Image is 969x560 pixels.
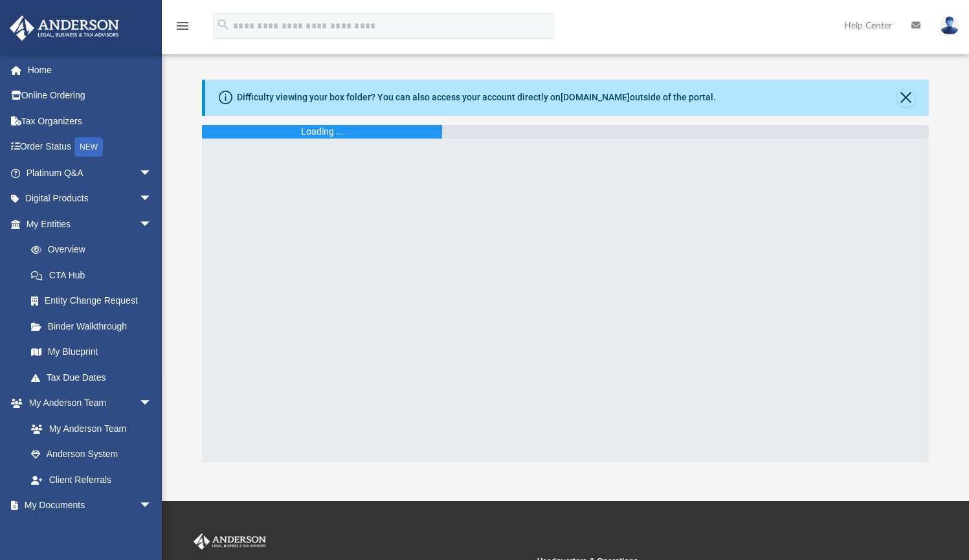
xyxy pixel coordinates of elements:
[139,186,165,212] span: arrow_drop_down
[9,160,172,186] a: Platinum Q&Aarrow_drop_down
[139,160,165,186] span: arrow_drop_down
[18,442,165,467] a: Anderson System
[18,288,172,314] a: Entity Change Request
[18,467,165,493] a: Client Referrals
[175,18,190,34] i: menu
[18,237,172,263] a: Overview
[139,211,165,238] span: arrow_drop_down
[9,493,165,519] a: My Documentsarrow_drop_down
[18,313,172,339] a: Binder Walkthrough
[9,108,172,134] a: Tax Organizers
[9,390,165,416] a: My Anderson Teamarrow_drop_down
[18,364,172,390] a: Tax Due Dates
[301,125,344,139] div: Loading ...
[74,137,103,157] div: NEW
[940,16,959,35] img: User Pic
[9,211,172,237] a: My Entitiesarrow_drop_down
[216,17,230,32] i: search
[18,339,165,365] a: My Blueprint
[9,134,172,161] a: Order StatusNEW
[237,91,716,104] div: Difficulty viewing your box folder? You can also access your account directly on outside of the p...
[561,92,630,102] a: [DOMAIN_NAME]
[139,390,165,417] span: arrow_drop_down
[6,16,123,41] img: Anderson Advisors Platinum Portal
[897,89,915,107] button: Close
[9,83,172,109] a: Online Ordering
[9,186,172,212] a: Digital Productsarrow_drop_down
[9,57,172,83] a: Home
[191,533,269,550] img: Anderson Advisors Platinum Portal
[139,493,165,519] span: arrow_drop_down
[175,25,190,34] a: menu
[18,416,159,442] a: My Anderson Team
[18,262,172,288] a: CTA Hub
